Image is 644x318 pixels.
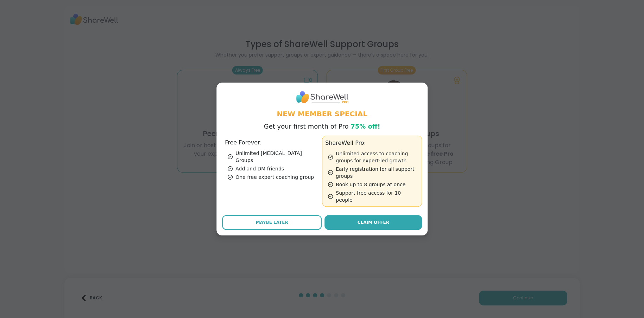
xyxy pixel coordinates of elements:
div: Add and DM friends [228,165,319,172]
div: Unlimited access to coaching groups for expert-led growth [328,150,419,164]
div: One free expert coaching group [228,174,319,181]
button: Maybe Later [222,215,322,230]
div: Support free access for 10 people [328,189,419,203]
img: ShareWell Logo [296,88,348,106]
a: Claim Offer [324,215,422,230]
h1: New Member Special [222,109,422,119]
span: Maybe Later [256,219,288,226]
p: Get your first month of Pro [264,122,380,131]
div: Book up to 8 groups at once [328,181,419,188]
span: Claim Offer [357,219,389,226]
h3: ShareWell Pro: [325,139,419,147]
h3: Free Forever: [225,138,319,147]
div: Unlimited [MEDICAL_DATA] Groups [228,150,319,164]
span: 75% off! [351,123,380,130]
div: Early registration for all support groups [328,166,419,180]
